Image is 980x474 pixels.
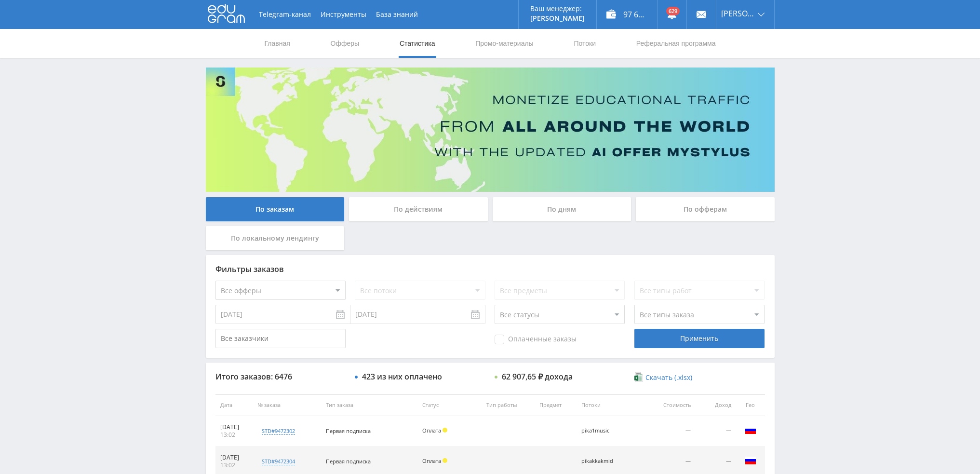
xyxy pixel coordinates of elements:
th: Тип работы [482,394,535,416]
a: Статистика [399,29,436,58]
div: Фильтры заказов [215,265,765,273]
span: [PERSON_NAME] [721,10,755,17]
th: Тип заказа [321,394,417,416]
div: По офферам [636,197,775,221]
a: Главная [264,29,291,58]
span: Первая подписка [326,458,371,465]
th: Дата [215,394,253,416]
div: std#9472302 [262,427,295,435]
th: Стоимость [646,394,696,416]
div: pikakkakmid [581,458,625,464]
a: Офферы [330,29,361,58]
div: 423 из них оплачено [362,372,442,381]
a: Скачать (.xlsx) [634,373,692,382]
img: rus.png [745,455,756,466]
td: — [696,416,736,447]
div: По действиям [349,197,488,221]
div: [DATE] [220,423,248,431]
span: Скачать (.xlsx) [645,374,692,381]
th: Потоки [577,394,646,416]
td: — [646,416,696,447]
div: 62 907,65 ₽ дохода [502,372,573,381]
th: Доход [696,394,736,416]
div: По заказам [206,197,345,221]
p: Ваш менеджер: [530,5,585,13]
div: Применить [634,329,765,348]
a: Промо-материалы [474,29,534,58]
div: Итого заказов: 6476 [215,372,346,381]
img: xlsx [634,372,643,382]
div: 13:02 [220,461,248,469]
a: Реферальная программа [635,29,717,58]
th: № заказа [253,394,321,416]
span: Оплата [422,427,441,434]
div: [DATE] [220,454,248,461]
span: Холд [443,458,447,463]
span: Оплаченные заказы [495,335,577,344]
div: 13:02 [220,431,248,439]
div: По локальному лендингу [206,226,345,250]
input: Все заказчики [215,329,346,348]
span: Оплата [422,457,441,464]
div: std#9472304 [262,458,295,465]
div: По дням [493,197,631,221]
div: pika1music [581,428,625,434]
th: Предмет [535,394,577,416]
img: rus.png [745,424,756,436]
th: Статус [417,394,482,416]
span: Холд [443,428,447,433]
img: Banner [206,68,775,192]
a: Потоки [573,29,597,58]
p: [PERSON_NAME] [530,14,585,22]
th: Гео [736,394,765,416]
span: Первая подписка [326,427,371,434]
